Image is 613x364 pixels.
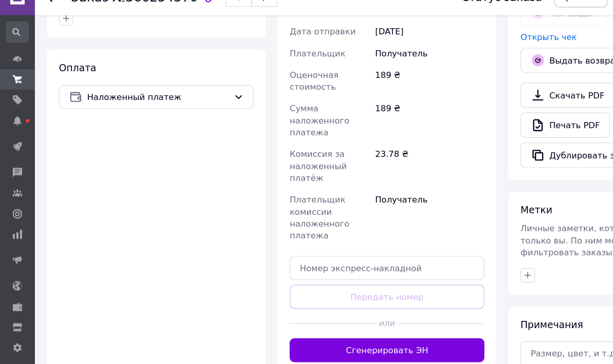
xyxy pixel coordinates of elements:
button: Сгенерировать ЭН [247,307,414,327]
div: Получатель [318,179,416,228]
span: 300 / 300 [563,347,592,355]
span: Принят [478,11,506,19]
span: или [322,289,339,299]
span: Плательщик комиссии наложенного платежа [247,184,298,223]
span: Комиссия за наложенный платёж [247,145,296,174]
input: Номер экспресс-накладной [247,236,414,257]
span: Заказ выполнен [538,12,595,19]
span: Личные заметки, которые видите только вы. По ним можно фильтровать заказы [445,209,573,237]
span: Сумма наложенного платежа [247,106,298,135]
span: Оплата [50,71,82,80]
div: 189 ₴ [318,72,416,101]
span: Оценочная стоимость [247,77,289,96]
div: Статус заказа [394,10,463,21]
div: 23.78 ₴ [318,140,416,179]
span: Примечания [445,290,498,300]
div: Вернуться назад [40,10,48,21]
div: 189 ₴ [318,101,416,140]
button: Дублировать заказ [445,139,551,161]
span: № [96,9,169,22]
button: Заказ выполнен [529,8,603,23]
a: Скачать PDF [445,88,525,110]
span: Заказ [61,9,93,22]
a: Печать PDF [445,114,521,135]
span: Наложенный платеж [74,95,196,106]
span: Метки [445,192,472,202]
